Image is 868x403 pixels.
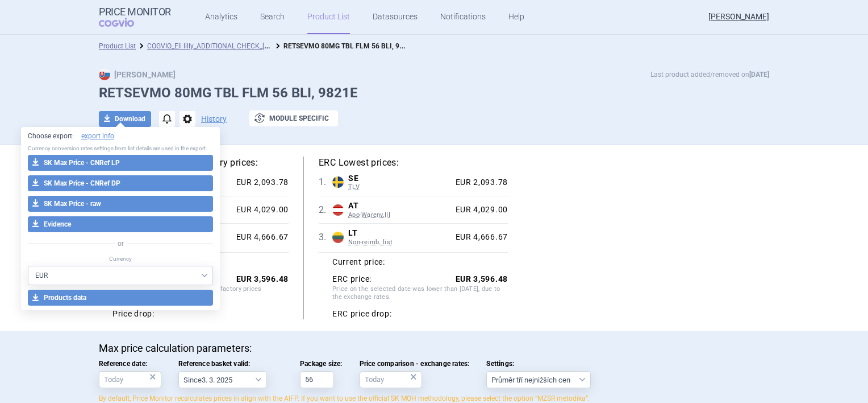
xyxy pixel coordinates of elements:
[410,371,417,383] div: ×
[99,6,171,18] strong: Price Monitor
[232,205,289,215] div: EUR 4,029.00
[99,360,161,368] span: Reference date:
[81,131,114,141] a: export info
[332,257,385,266] strong: Current price:
[332,285,508,303] span: Price on the selected date was lower than [DATE], due to the exchange rates.
[486,371,591,388] select: Settings:
[28,255,214,263] p: Currency
[99,342,769,355] p: Max price calculation parameters:
[115,238,127,249] span: or
[348,238,451,246] span: Non-reimb. list
[112,309,155,319] strong: Price drop:
[28,290,214,306] button: Products data
[348,174,451,184] span: SE
[749,71,769,79] strong: [DATE]
[99,70,176,79] strong: [PERSON_NAME]
[99,6,171,28] a: Price MonitorCOGVIO
[332,274,372,285] strong: ERC price:
[99,40,136,52] li: Product List
[360,360,470,368] span: Price comparison - exchange rates:
[99,111,151,127] button: Download
[283,40,415,51] strong: RETSEVMO 80MG TBL FLM 56 BLI, 9821E
[178,360,283,368] span: Reference basket valid:
[136,40,272,52] li: COGVIO_Eli lilly_ADDITIONAL CHECK_06.10.2025
[28,196,214,212] button: SK Max Price - raw
[319,203,332,217] span: 2 .
[178,371,267,388] select: Reference basket valid:
[147,40,282,51] a: COGVIO_Eli lilly_ADDITIONAL CHECK_[DATE]
[28,131,214,141] p: Choose export:
[348,211,451,219] span: Apo-Warenv.III
[486,360,591,368] span: Settings:
[348,183,451,191] span: TLV
[650,69,769,80] p: Last product added/removed on
[451,205,508,215] div: EUR 4,029.00
[99,42,136,50] a: Product List
[319,157,508,169] h5: ERC Lowest prices:
[300,371,334,388] input: Package size:
[149,371,156,383] div: ×
[451,232,508,242] div: EUR 4,666.67
[360,371,422,388] input: Price comparison - exchange rates:×
[28,216,214,232] button: Evidence
[232,178,289,188] div: EUR 2,093.78
[28,175,214,191] button: SK Max Price - CNRef DP
[28,155,214,171] button: SK Max Price - CNRef LP
[348,201,451,211] span: AT
[348,228,451,238] span: LT
[201,115,227,123] button: History
[332,232,344,243] img: Lithuania
[28,145,214,153] p: Currency conversion rates settings from list details are used in the export.
[332,176,344,188] img: Sweden
[451,178,508,188] div: EUR 2,093.78
[300,360,343,368] span: Package size:
[456,274,508,283] strong: EUR 3,596.48
[332,204,344,216] img: Austria
[319,231,332,244] span: 3 .
[99,371,161,388] input: Reference date:×
[272,40,408,52] li: RETSEVMO 80MG TBL FLM 56 BLI, 9821E
[332,309,392,319] strong: ERC price drop:
[236,274,289,283] strong: EUR 3,596.48
[99,85,769,101] h1: RETSEVMO 80MG TBL FLM 56 BLI, 9821E
[232,232,289,242] div: EUR 4,666.67
[99,69,110,80] img: SK
[249,110,338,126] button: Module specific
[99,18,150,27] span: COGVIO
[319,175,332,189] span: 1 .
